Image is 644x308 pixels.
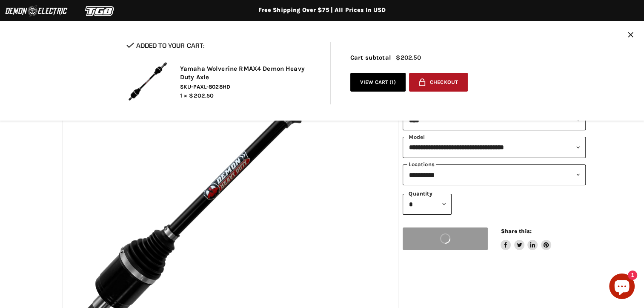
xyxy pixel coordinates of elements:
span: SKU-PAXL-8028HD [180,83,317,91]
span: Cart subtotal [350,54,391,61]
button: Close [628,32,633,39]
select: keys [403,164,586,185]
img: TGB Logo 2 [68,3,132,19]
form: cart checkout [406,73,468,95]
inbox-online-store-chat: Shopify online store chat [607,273,637,301]
h2: Yamaha Wolverine RMAX4 Demon Heavy Duty Axle [180,65,317,81]
aside: Share this: [501,227,551,250]
h2: Added to your cart: [126,42,317,49]
a: View cart (1) [350,73,406,92]
img: Demon Electric Logo 2 [4,3,68,19]
img: Yamaha Wolverine RMAX4 Demon Heavy Duty Axle [126,60,169,103]
span: 1 [392,79,394,85]
select: modal-name [403,137,586,158]
span: $202.50 [396,54,421,61]
span: 1 × [180,92,187,99]
select: Quantity [403,194,452,215]
span: $202.50 [189,92,214,99]
span: Share this: [501,228,531,234]
span: Checkout [430,79,458,86]
button: Checkout [409,73,468,92]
